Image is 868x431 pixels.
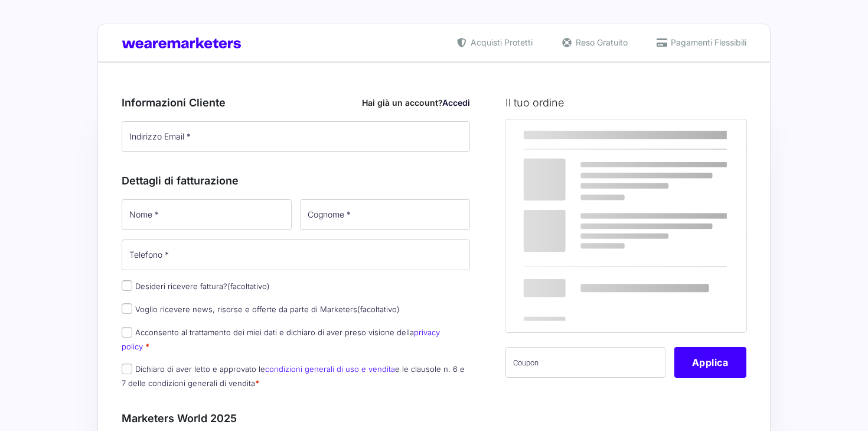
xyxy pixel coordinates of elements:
input: Nome * [122,199,292,230]
a: privacy policy [122,328,440,351]
th: Subtotale [644,119,746,150]
input: Coupon [505,347,665,378]
input: Acconsento al trattamento dei miei dati e dichiaro di aver preso visione dellaprivacy policy [122,327,132,338]
h3: Informazioni Cliente [122,95,470,111]
span: Pagamenti Flessibili [668,36,746,48]
th: Totale [505,236,644,332]
h3: Dettagli di fatturazione [122,173,470,189]
label: Acconsento al trattamento dei miei dati e dichiaro di aver preso visione della [122,328,440,351]
label: Dichiaro di aver letto e approvato le e le clausole n. 6 e 7 delle condizioni generali di vendita [122,364,465,387]
input: Dichiaro di aver letto e approvato lecondizioni generali di uso e venditae le clausole n. 6 e 7 d... [122,364,132,374]
th: Subtotale [505,199,644,236]
span: (facoltativo) [357,304,400,314]
span: (facoltativo) [227,281,270,291]
input: Cognome * [300,199,470,230]
a: Accedi [442,98,470,108]
label: Desideri ricevere fattura? [122,281,270,291]
span: Acquisti Protetti [468,36,533,48]
a: condizioni generali di uso e vendita [265,364,395,374]
div: Hai già un account? [362,96,470,109]
input: Voglio ricevere news, risorse e offerte da parte di Marketers(facoltativo) [122,303,132,314]
button: Applica [674,347,746,378]
span: Reso Gratuito [573,36,628,48]
h3: Il tuo ordine [505,95,746,111]
td: Marketers World 2025 - MW25 Ticket Standard [505,150,644,199]
input: Desideri ricevere fattura?(facoltativo) [122,280,132,291]
h3: Marketers World 2025 [122,410,470,426]
label: Voglio ricevere news, risorse e offerte da parte di Marketers [122,304,400,314]
th: Prodotto [505,119,644,150]
input: Telefono * [122,239,470,270]
input: Indirizzo Email * [122,121,470,152]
